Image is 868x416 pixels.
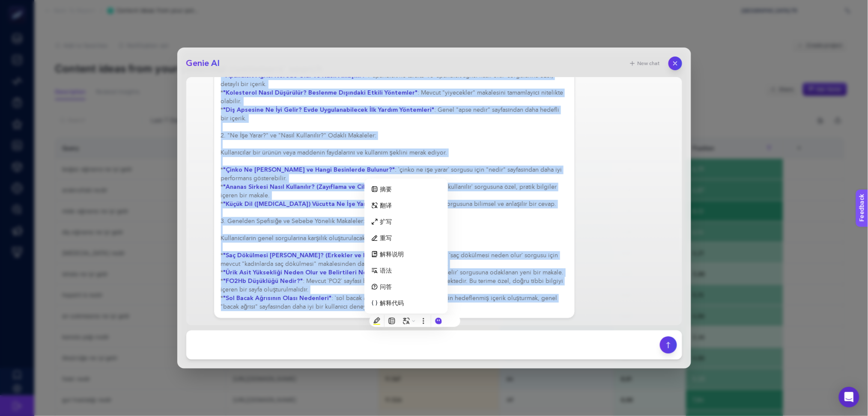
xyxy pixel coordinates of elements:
[624,57,665,69] button: New chat
[224,268,390,276] strong: "Ürik Asit Yüksekliği Neden Olur ve Belirtileri Nelerdir?"
[224,183,430,191] strong: "Ananas Sirkesi Nasıl Kullanılır? (Zayıflama ve Cilt Bakımı için Tarifler)"
[839,387,859,407] div: Open Intercom Messenger
[224,106,435,114] strong: "Diş Apsesine Ne İyi Gelir? Evde Uygulanabilecek İlk Yardım Yöntemleri"
[224,89,418,97] strong: "Kolesterol Nasıl Düşürülür? Beslenme Dışındaki Etkili Yöntemler"
[224,166,395,174] strong: "Çinko Ne [PERSON_NAME] ve Hangi Besinlerde Bulunur?"
[5,3,33,9] span: Feedback
[224,200,379,208] strong: "Küçük Dil ([MEDICAL_DATA]) Vücutta Ne İşe Yarar?"
[186,57,220,69] h2: Genie AI
[224,294,332,302] strong: "Sol Bacak Ağrısının Olası Nedenleri"
[224,251,446,259] strong: "Saç Dökülmesi [PERSON_NAME]? (Erkekler ve Kadınlar İçin Genel Rehber)"
[224,277,303,285] strong: "FO2Hb Düşüklüğü Nedir?"
[221,217,568,226] h4: 3. Genelden Spefisiğe ve Sebebe Yönelik Makaleler:
[221,131,568,140] h4: 2. "Ne İşe Yarar?" ve "Nasıl Kullanılır?" Odaklı Makaleler:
